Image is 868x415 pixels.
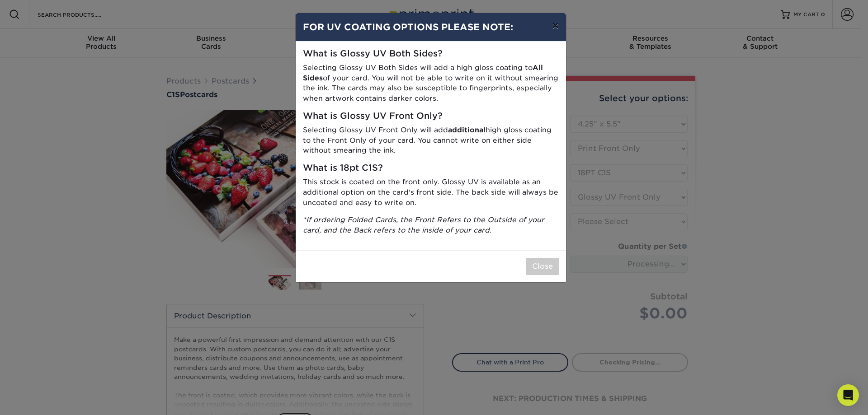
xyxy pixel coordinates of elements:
strong: All Sides [303,63,543,82]
p: This stock is coated on the front only. Glossy UV is available as an additional option on the car... [303,177,559,208]
h5: What is Glossy UV Front Only? [303,111,559,121]
div: Open Intercom Messenger [837,384,859,406]
i: *If ordering Folded Cards, the Front Refers to the Outside of your card, and the Back refers to t... [303,215,544,234]
h5: What is 18pt C1S? [303,163,559,173]
h4: FOR UV COATING OPTIONS PLEASE NOTE: [303,20,559,34]
strong: additional [448,126,486,134]
button: Close [526,258,559,275]
p: Selecting Glossy UV Both Sides will add a high gloss coating to of your card. You will not be abl... [303,63,559,104]
p: Selecting Glossy UV Front Only will add high gloss coating to the Front Only of your card. You ca... [303,125,559,156]
h5: What is Glossy UV Both Sides? [303,49,559,59]
button: × [545,13,566,38]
